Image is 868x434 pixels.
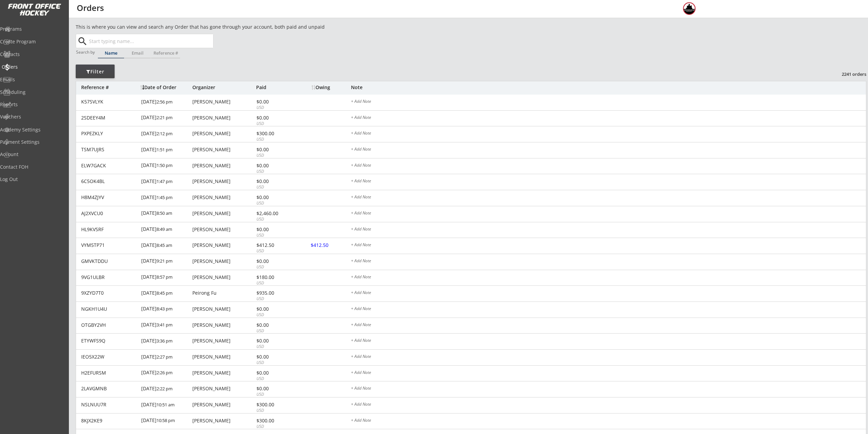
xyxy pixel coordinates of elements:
[256,291,293,295] div: $935.00
[81,99,137,104] div: K57SVLYK
[141,222,191,238] div: [DATE]
[351,402,866,408] div: + Add Note
[256,376,293,382] div: USD
[76,50,95,54] div: Search by
[81,163,137,168] div: ELW7GACK
[256,323,293,327] div: $0.00
[351,163,866,169] div: + Add Note
[81,418,137,423] div: 8KJX2KE9
[351,115,866,121] div: + Add Note
[256,179,293,184] div: $0.00
[256,147,293,152] div: $0.00
[351,338,866,344] div: + Add Note
[141,318,191,333] div: [DATE]
[256,259,293,264] div: $0.00
[77,36,88,47] button: search
[192,418,254,423] div: [PERSON_NAME]
[256,85,293,90] div: Paid
[88,34,213,48] input: Start typing name...
[141,397,191,413] div: [DATE]
[256,248,293,254] div: USD
[351,354,866,360] div: + Add Note
[192,323,254,327] div: [PERSON_NAME]
[351,211,866,216] div: + Add Note
[256,275,293,280] div: $180.00
[157,402,175,408] font: 10:51 am
[351,195,866,200] div: + Add Note
[351,323,866,328] div: + Add Note
[81,291,137,295] div: 9XZYD7T0
[151,51,180,55] div: Reference #
[81,85,137,90] div: Reference #
[81,131,137,136] div: PXPEZKLY
[81,338,137,343] div: ETYWFS9Q
[256,307,293,311] div: $0.00
[141,238,191,253] div: [DATE]
[81,147,137,152] div: TSM7UJRS
[256,402,293,407] div: $300.00
[256,354,293,359] div: $0.00
[157,354,173,360] font: 2:27 pm
[256,121,293,127] div: USD
[141,381,191,397] div: [DATE]
[256,408,293,414] div: USD
[256,216,293,222] div: USD
[81,307,137,311] div: NGKH1U4U
[141,414,191,429] div: [DATE]
[124,51,151,55] div: Email
[81,227,137,232] div: HL9KVSRF
[157,369,173,376] font: 2:26 pm
[192,370,254,375] div: [PERSON_NAME]
[192,291,254,295] div: Peirong Fu
[351,131,866,137] div: + Add Note
[2,65,63,69] div: Orders
[81,115,137,120] div: 2SDEEY4M
[256,328,293,334] div: USD
[256,105,293,111] div: USD
[141,350,191,365] div: [DATE]
[141,190,191,206] div: [DATE]
[351,259,866,264] div: + Add Note
[140,85,191,90] div: Date of Order
[81,354,137,359] div: IEO5X22W
[141,95,191,110] div: [DATE]
[192,259,254,264] div: [PERSON_NAME]
[81,179,137,184] div: 6C5OK4BL
[192,354,254,359] div: [PERSON_NAME]
[157,146,173,153] font: 1:51 pm
[311,85,351,90] div: Owing
[351,147,866,153] div: + Add Note
[141,174,191,190] div: [DATE]
[831,71,866,77] div: 2241 orders
[351,386,866,392] div: + Add Note
[141,270,191,285] div: [DATE]
[351,370,866,376] div: + Add Note
[98,51,124,55] div: Name
[256,137,293,142] div: USD
[81,402,137,407] div: NSLNUU7R
[157,114,173,121] font: 2:21 pm
[141,126,191,142] div: [DATE]
[76,24,364,30] div: This is where you can view and search any Order that has gone through your account, both paid and...
[256,163,293,168] div: $0.00
[351,179,866,184] div: + Add Note
[157,242,172,248] font: 8:45 am
[192,211,254,216] div: [PERSON_NAME]
[81,275,137,280] div: 9VG1ULBR
[81,211,137,216] div: AJ2XVCU0
[256,243,293,248] div: $412.50
[351,275,866,280] div: + Add Note
[256,424,293,430] div: USD
[141,254,191,269] div: [DATE]
[141,158,191,174] div: [DATE]
[157,194,173,200] font: 1:45 pm
[256,360,293,366] div: USD
[256,296,293,302] div: USD
[256,99,293,104] div: $0.00
[256,195,293,200] div: $0.00
[141,302,191,317] div: [DATE]
[256,418,293,423] div: $300.00
[81,370,137,375] div: H2EFURSM
[256,200,293,206] div: USD
[192,386,254,391] div: [PERSON_NAME]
